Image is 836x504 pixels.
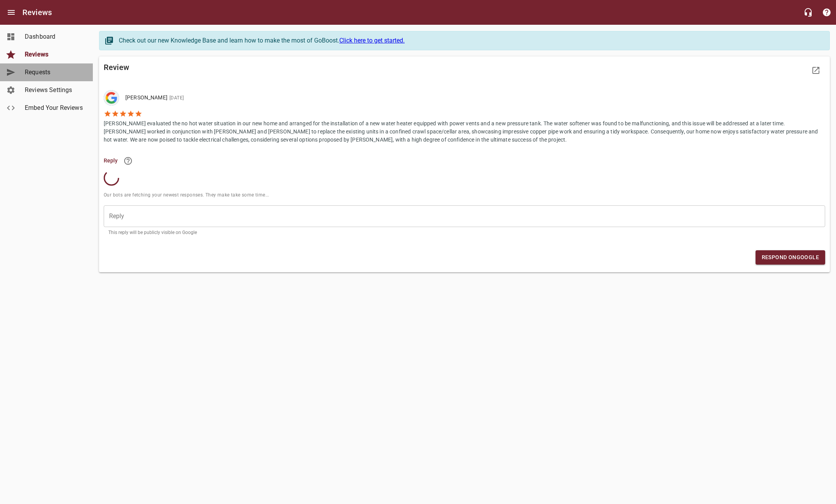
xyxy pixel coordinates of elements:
[799,3,817,22] button: Live Chat
[2,3,21,22] button: Open drawer
[762,253,819,262] span: Respond on Google
[25,68,84,77] span: Requests
[25,50,84,59] span: Reviews
[756,250,825,265] button: Respond onGoogle
[104,118,825,144] p: [PERSON_NAME] evaluated the no hot water situation in our new home and arranged for the installat...
[108,230,821,235] p: This reply will be publicly visible on Google
[339,37,405,44] a: Click here to get started.
[104,191,825,199] span: Our bots are fetching your newest responses. They make take some time...
[25,103,84,113] span: Embed Your Reviews
[125,94,819,102] p: [PERSON_NAME]
[168,95,184,101] span: [DATE]
[817,3,836,22] button: Support Portal
[119,36,822,45] div: Check out our new Knowledge Base and learn how to make the most of GoBoost.
[119,152,137,170] a: Learn more about responding to reviews
[807,61,825,80] a: View Review Site
[104,90,119,106] img: google-dark.png
[25,85,84,95] span: Reviews Settings
[104,61,465,73] h6: Review
[104,151,825,170] li: Reply
[104,90,119,106] div: Google
[22,6,52,19] h6: Reviews
[25,32,84,41] span: Dashboard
